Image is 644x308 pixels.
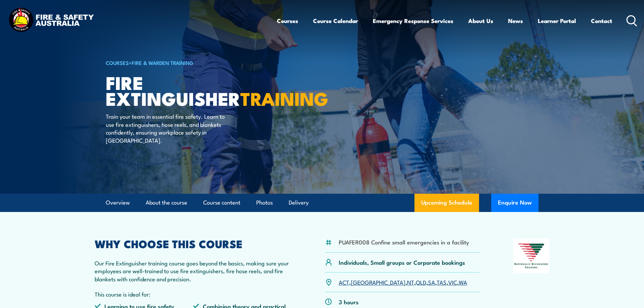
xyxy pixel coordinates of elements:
[146,194,187,212] a: About the course
[106,74,273,106] h1: Fire Extinguisher
[277,12,298,30] a: Courses
[95,259,292,283] p: Our Fire Extinguisher training course goes beyond the basics, making sure your employees are well...
[513,239,550,273] img: Nationally Recognised Training logo.
[373,12,453,30] a: Emergency Response Services
[95,239,292,248] h2: WHY CHOOSE THIS COURSE
[313,12,358,30] a: Course Calendar
[491,194,539,212] button: Enquire Now
[407,278,414,286] a: NT
[508,12,523,30] a: News
[339,258,465,266] p: Individuals, Small groups or Corporate bookings
[414,194,479,212] a: Upcoming Schedule
[289,194,309,212] a: Delivery
[339,298,359,306] p: 3 hours
[106,194,130,212] a: Overview
[106,59,129,66] a: COURSES
[591,12,612,30] a: Contact
[351,278,405,286] a: [GEOGRAPHIC_DATA]
[339,278,467,286] p: , , , , , , ,
[459,278,467,286] a: WA
[538,12,576,30] a: Learner Portal
[448,278,457,286] a: VIC
[256,194,273,212] a: Photos
[416,278,426,286] a: QLD
[240,84,328,112] strong: TRAINING
[437,278,447,286] a: TAS
[132,59,193,66] a: Fire & Warden Training
[95,290,292,298] p: This course is ideal for:
[428,278,435,286] a: SA
[339,238,469,246] li: PUAFER008 Confine small emergencies in a facility
[339,278,349,286] a: ACT
[106,58,273,67] h6: >
[203,194,240,212] a: Course content
[106,112,229,144] p: Train your team in essential fire safety. Learn to use fire extinguishers, hose reels, and blanke...
[468,12,493,30] a: About Us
